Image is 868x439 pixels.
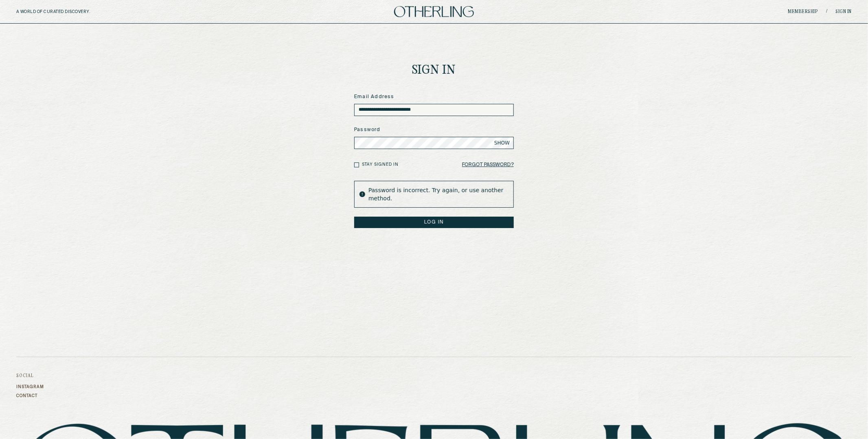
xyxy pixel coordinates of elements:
a: Contact [16,393,44,398]
span: SHOW [494,140,510,146]
label: Email Address [354,93,514,101]
span: / [826,9,828,15]
h1: Sign In [412,64,456,77]
button: LOG IN [354,217,514,228]
label: Stay signed in [362,162,399,168]
a: Forgot Password? [462,159,514,171]
a: Membership [788,9,818,14]
img: logo [394,6,474,17]
label: Password [354,126,514,134]
h5: A WORLD OF CURATED DISCOVERY. [16,9,126,14]
a: Instagram [16,384,44,389]
div: Password is incorrect. Try again, or use another method. [354,181,514,208]
a: Sign in [836,9,852,14]
h3: Social [16,373,44,378]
